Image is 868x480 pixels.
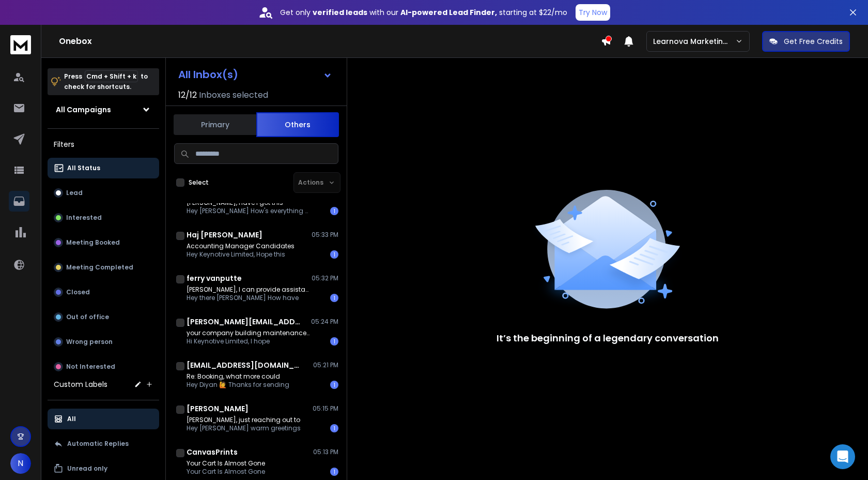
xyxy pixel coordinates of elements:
[66,338,113,346] p: Wrong person
[311,318,338,326] p: 05:24 PM
[64,71,148,92] p: Press to check for shortcuts.
[187,424,301,432] p: Hey [PERSON_NAME] warm greetings
[67,164,100,172] p: All Status
[48,433,159,454] button: Automatic Replies
[784,36,843,47] p: Get Free Credits
[330,207,338,215] div: 1
[189,178,209,187] label: Select
[174,113,256,136] button: Primary
[312,231,338,239] p: 05:33 PM
[280,7,567,18] p: Get only with our starting at $22/mo
[66,288,90,296] p: Closed
[187,207,311,215] p: Hey [PERSON_NAME] How's everything going? Hello [PERSON_NAME],
[256,112,339,137] button: Others
[313,404,338,413] p: 05:15 PM
[48,232,159,253] button: Meeting Booked
[330,381,338,389] div: 1
[330,424,338,432] div: 1
[187,230,262,240] h1: Haj [PERSON_NAME]
[576,4,610,21] button: Try Now
[313,361,338,369] p: 05:21 PM
[187,403,249,414] h1: [PERSON_NAME]
[54,379,107,389] h3: Custom Labels
[762,31,850,52] button: Get Free Credits
[497,331,719,346] p: It’s the beginning of a legendary conversation
[187,416,301,424] p: [PERSON_NAME], just reaching out to
[66,189,83,197] p: Lead
[178,89,197,101] span: 12 / 12
[187,294,311,302] p: Hey there [PERSON_NAME] How have
[48,332,159,352] button: Wrong person
[48,356,159,377] button: Not Interested
[330,337,338,346] div: 1
[579,7,607,18] p: Try Now
[10,453,31,474] button: N
[187,459,265,468] p: Your Cart Is Almost Gone
[48,307,159,327] button: Out of office
[330,294,338,302] div: 1
[187,286,311,294] p: [PERSON_NAME], I can provide assistance
[48,458,159,479] button: Unread only
[330,250,338,259] div: 1
[187,360,300,370] h1: [EMAIL_ADDRESS][DOMAIN_NAME]
[48,99,159,120] button: All Campaigns
[48,409,159,429] button: All
[48,207,159,228] button: Interested
[187,447,238,457] h1: CanvasPrints
[187,337,311,346] p: Hi Keynotive Limited, I hope
[653,36,735,47] p: Learnova Marketing Emails
[187,250,295,259] p: Hey Keynotive Limited, Hope this
[170,64,340,85] button: All Inbox(s)
[59,35,601,48] h1: Onebox
[48,257,159,278] button: Meeting Completed
[187,317,300,327] h1: [PERSON_NAME][EMAIL_ADDRESS][DOMAIN_NAME]
[400,7,497,18] strong: AI-powered Lead Finder,
[187,242,295,250] p: Accounting Manager Candidates
[85,70,138,82] span: Cmd + Shift + k
[312,274,338,282] p: 05:32 PM
[48,137,159,152] h3: Filters
[66,214,102,222] p: Interested
[67,464,107,473] p: Unread only
[187,329,311,337] p: your company building maintenance=0A
[187,381,289,389] p: Hey Diyan 🙋 Thanks for sending
[66,363,115,371] p: Not Interested
[56,104,111,115] h1: All Campaigns
[178,69,238,80] h1: All Inbox(s)
[330,468,338,476] div: 1
[199,89,268,101] h3: Inboxes selected
[313,7,367,18] strong: verified leads
[67,440,129,448] p: Automatic Replies
[313,448,338,456] p: 05:13 PM
[48,282,159,303] button: Closed
[66,313,109,321] p: Out of office
[66,263,133,272] p: Meeting Completed
[48,183,159,203] button: Lead
[187,468,265,476] p: Your Cart Is Almost Gone
[187,372,289,381] p: Re: Booking, what more could
[66,238,120,247] p: Meeting Booked
[48,158,159,178] button: All Status
[67,415,76,423] p: All
[830,444,855,469] div: Open Intercom Messenger
[10,35,31,54] img: logo
[187,273,242,283] h1: ferry vanputte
